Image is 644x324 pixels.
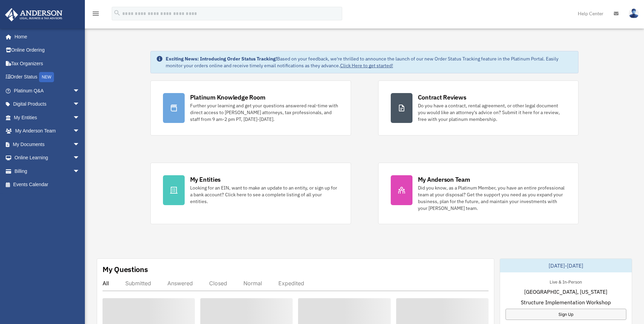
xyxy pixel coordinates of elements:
div: Contract Reviews [418,93,466,102]
div: Normal [243,280,262,287]
a: Tax Organizers [5,57,90,70]
a: Platinum Knowledge Room Further your learning and get your questions answered real-time with dire... [150,80,351,136]
div: All [103,280,109,287]
a: My Anderson Team Did you know, as a Platinum Member, you have an entire professional team at your... [378,163,579,224]
div: Platinum Knowledge Room [190,93,265,102]
span: arrow_drop_down [73,138,87,151]
div: NEW [39,72,54,82]
div: Based on your feedback, we're thrilled to announce the launch of our new Order Status Tracking fe... [166,55,573,69]
div: Further your learning and get your questions answered real-time with direct access to [PERSON_NAM... [190,102,338,123]
a: My Entitiesarrow_drop_down [5,111,90,124]
div: Expedited [278,280,304,287]
a: Sign Up [505,309,626,320]
span: arrow_drop_down [73,124,87,138]
div: My Anderson Team [418,175,470,184]
a: Contract Reviews Do you have a contract, rental agreement, or other legal document you would like... [378,80,579,136]
a: Order StatusNEW [5,70,90,84]
span: Structure Implementation Workshop [521,298,611,306]
span: arrow_drop_down [73,164,87,178]
a: Home [5,30,87,43]
img: Anderson Advisors Platinum Portal [3,8,65,21]
span: arrow_drop_down [73,111,87,125]
div: Live & In-Person [544,278,587,285]
div: [DATE]-[DATE] [500,259,632,272]
div: My Questions [103,264,148,274]
div: Submitted [125,280,151,287]
i: menu [92,10,100,18]
img: User Pic [629,8,639,18]
div: Looking for an EIN, want to make an update to an entity, or sign up for a bank account? Click her... [190,184,338,205]
a: My Documentsarrow_drop_down [5,138,90,151]
i: search [113,9,121,17]
a: Events Calendar [5,178,90,192]
a: My Anderson Teamarrow_drop_down [5,124,90,138]
div: My Entities [190,175,221,184]
div: Answered [167,280,193,287]
a: Click Here to get started! [340,62,393,69]
a: My Entities Looking for an EIN, want to make an update to an entity, or sign up for a bank accoun... [150,163,351,224]
a: Digital Productsarrow_drop_down [5,97,90,111]
span: arrow_drop_down [73,151,87,165]
div: Do you have a contract, rental agreement, or other legal document you would like an attorney's ad... [418,102,566,123]
a: Online Learningarrow_drop_down [5,151,90,165]
a: Online Ordering [5,43,90,57]
div: Did you know, as a Platinum Member, you have an entire professional team at your disposal? Get th... [418,184,566,212]
div: Closed [209,280,227,287]
a: Platinum Q&Aarrow_drop_down [5,84,90,97]
span: arrow_drop_down [73,84,87,98]
span: arrow_drop_down [73,97,87,111]
a: menu [92,12,100,18]
a: Billingarrow_drop_down [5,164,90,178]
strong: Exciting News: Introducing Order Status Tracking! [166,56,277,62]
span: [GEOGRAPHIC_DATA], [US_STATE] [524,288,607,296]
